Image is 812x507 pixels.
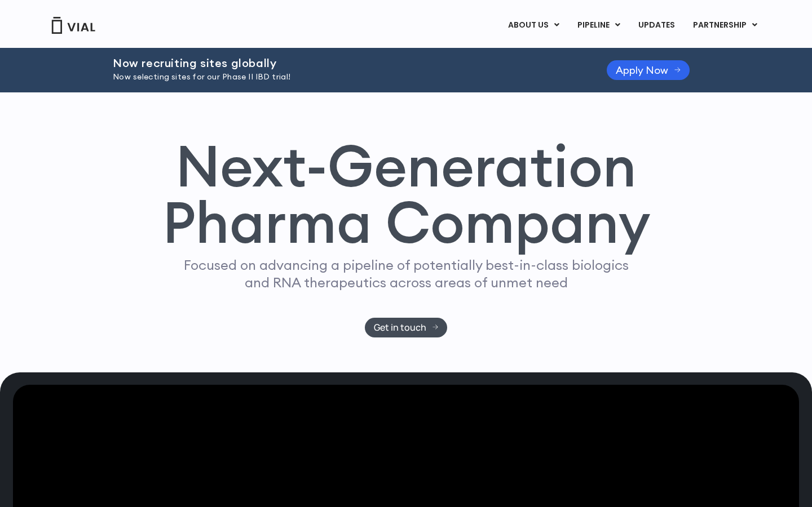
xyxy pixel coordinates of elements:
[499,16,568,35] a: ABOUT USMenu Toggle
[51,17,96,34] img: Vial Logo
[113,71,579,83] p: Now selecting sites for our Phase II IBD trial!
[162,137,650,251] h1: Next-Generation Pharma Company
[113,57,579,69] h2: Now recruiting sites globally
[568,16,629,35] a: PIPELINEMenu Toggle
[179,256,633,291] p: Focused on advancing a pipeline of potentially best-in-class biologics and RNA therapeutics acros...
[365,318,448,337] a: Get in touch
[616,66,668,74] span: Apply Now
[374,323,426,332] span: Get in touch
[607,60,690,80] a: Apply Now
[684,16,766,35] a: PARTNERSHIPMenu Toggle
[629,16,683,35] a: UPDATES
